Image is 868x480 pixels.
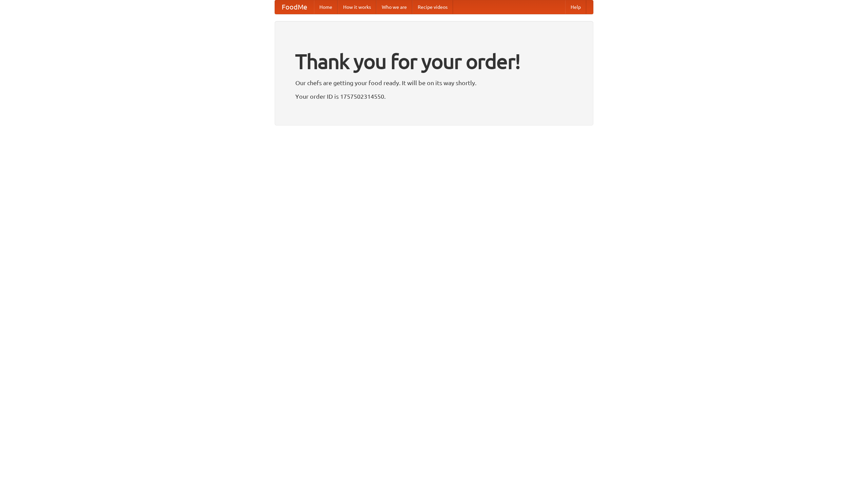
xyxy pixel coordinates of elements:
a: FoodMe [275,0,314,14]
a: Home [314,0,338,14]
a: Who we are [376,0,412,14]
h1: Thank you for your order! [295,45,573,78]
a: Recipe videos [412,0,453,14]
p: Your order ID is 1757502314550. [295,91,573,101]
p: Our chefs are getting your food ready. It will be on its way shortly. [295,78,573,88]
a: Help [565,0,586,14]
a: How it works [338,0,376,14]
